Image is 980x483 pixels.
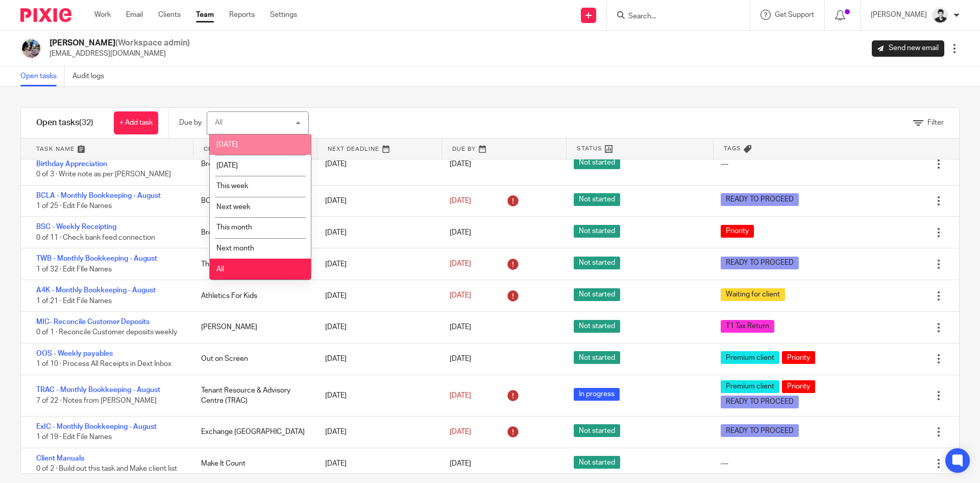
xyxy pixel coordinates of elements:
div: Make It Count [191,453,315,474]
span: In progress [574,388,620,401]
a: BSC - Weekly Receipting [36,223,116,231]
span: [DATE] [450,261,471,268]
a: Client Manuals [36,455,84,462]
a: Work [94,10,111,20]
div: Tenant Resource & Advisory Centre (TRAC) [191,380,315,411]
span: 7 of 22 · Notes from [PERSON_NAME] [36,397,157,404]
img: Screen%20Shot%202020-06-25%20at%209.49.30%20AM.png [20,38,42,59]
span: T1 Tax Return [721,320,774,333]
div: BC Library Association (BCLA) [191,191,315,211]
span: Not started [574,456,620,469]
a: MIC- Reconcile Customer Deposits [36,318,150,326]
a: + Add task [114,111,158,134]
div: [DATE] [315,191,439,211]
div: [DATE] [315,453,439,474]
a: TRAC - Monthly Bookkeeping - August [36,386,160,394]
span: [DATE] [216,141,238,148]
span: Not started [574,156,620,169]
span: 0 of 3 · Write note as per [PERSON_NAME] [36,171,171,178]
a: Email [126,10,143,20]
div: Breathing Space Counselling [191,222,315,243]
div: [DATE] [315,222,439,243]
span: [DATE] [450,392,471,399]
span: Not started [574,225,620,238]
span: [DATE] [450,460,471,467]
input: Search [627,12,719,21]
a: ExIC - Monthly Bookkeeping - August [36,423,157,430]
img: squarehead.jpg [932,7,948,24]
span: Not started [574,193,620,206]
a: OOS - Weekly payables [36,350,113,357]
p: [EMAIL_ADDRESS][DOMAIN_NAME] [50,49,190,59]
div: [DATE] [315,422,439,442]
a: Open tasks [20,66,65,86]
div: [DATE] [315,385,439,406]
a: Send new email [872,40,944,57]
span: [DATE] [450,229,471,236]
span: Status [577,144,602,153]
a: BCLA - Monthly Bookkeeping - August [36,192,161,199]
div: Breathing Space Counselling [191,154,315,174]
span: 1 of 25 · Edit File Names [36,202,112,210]
span: This month [216,224,252,231]
h2: [PERSON_NAME] [50,38,190,49]
a: Settings [270,10,297,20]
span: [DATE] [450,197,471,204]
p: Due by [179,118,202,128]
span: [DATE] [216,162,238,169]
div: The Wild Bunch Design Corp [191,254,315,274]
div: [DATE] [315,317,439,337]
span: 1 of 21 · Edit File Names [36,297,112,305]
div: Out on Screen [191,349,315,369]
span: READY TO PROCEED [721,424,799,437]
p: [PERSON_NAME] [871,10,927,20]
span: Priority [782,351,815,364]
a: Audit logs [72,66,112,86]
span: Not started [574,257,620,269]
a: [DEMOGRAPHIC_DATA] [PERSON_NAME] Birthday Appreciation [36,150,173,167]
span: [DATE] [450,160,471,168]
a: Team [196,10,214,20]
div: Exchange [GEOGRAPHIC_DATA] [191,422,315,442]
div: [DATE] [315,154,439,174]
span: Waiting for client [721,288,785,301]
div: --- [721,458,728,469]
div: [PERSON_NAME] [191,317,315,337]
span: READY TO PROCEED [721,257,799,269]
a: Reports [229,10,255,20]
span: READY TO PROCEED [721,193,799,206]
a: Clients [158,10,181,20]
span: (32) [79,119,93,127]
div: All [215,119,223,126]
img: Pixie [20,8,71,22]
span: [DATE] [450,355,471,362]
div: [DATE] [315,286,439,306]
span: [DATE] [450,324,471,331]
span: [DATE] [450,292,471,300]
span: READY TO PROCEED [721,396,799,408]
span: [DATE] [450,428,471,435]
span: 1 of 19 · Edit File Names [36,434,112,441]
span: Not started [574,288,620,301]
span: Priority [721,225,754,238]
span: Not started [574,320,620,333]
span: All [216,266,224,273]
div: --- [721,159,728,169]
span: Next month [216,245,254,252]
span: 1 of 32 · Edit FIle Names [36,266,112,273]
span: Premium client [721,351,779,364]
span: This week [216,182,248,190]
span: 0 of 11 · Check bank feed connection [36,234,155,241]
div: [DATE] [315,349,439,369]
span: Tags [724,144,741,153]
h1: Open tasks [36,118,93,128]
a: A4K - Monthly Bookkeeping - August [36,287,156,294]
div: [DATE] [315,254,439,274]
span: Filter [927,119,944,126]
div: Athletics For Kids [191,286,315,306]
a: TWB - Monthly Bookkeeping - August [36,255,157,262]
span: 0 of 1 · Reconcile Customer deposits weekly [36,329,177,336]
span: Premium client [721,380,779,393]
span: (Workspace admin) [115,39,190,47]
span: Not started [574,351,620,364]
